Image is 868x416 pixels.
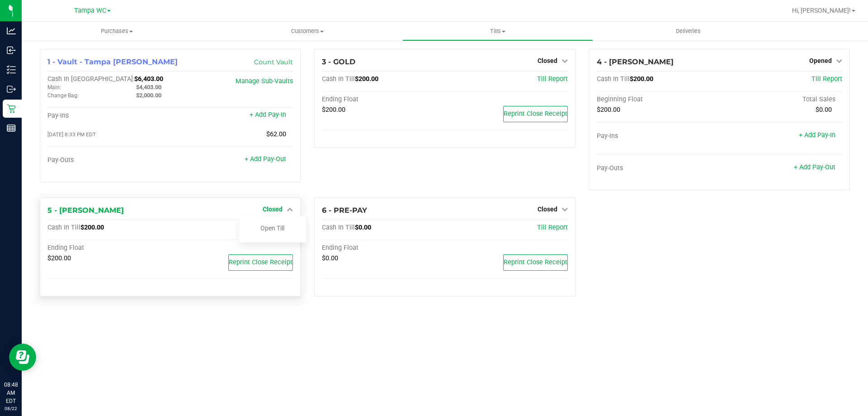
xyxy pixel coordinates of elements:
span: Tampa WC [74,7,106,14]
button: Reprint Close Receipt [228,254,293,271]
a: Tills [402,22,593,41]
iframe: Resource center [9,344,36,371]
a: Till Report [537,75,568,83]
div: Ending Float [322,96,445,104]
p: 08:48 AM EDT [4,381,18,405]
a: Deliveries [593,22,783,41]
a: Till Report [537,224,568,231]
inline-svg: Outbound [7,85,16,94]
span: Purchases [22,27,212,35]
div: Total Sales [719,96,842,104]
span: Main: [47,84,61,91]
span: $4,403.00 [136,84,161,91]
span: Reprint Close Receipt [504,258,567,266]
inline-svg: Inventory [7,65,16,74]
span: $2,000.00 [136,92,161,99]
button: Reprint Close Receipt [503,106,568,122]
div: Ending Float [47,244,170,252]
a: + Add Pay-In [799,131,835,139]
div: Pay-Outs [597,164,720,172]
div: Pay-Ins [47,112,170,120]
span: 1 - Vault - Tampa [PERSON_NAME] [47,57,178,66]
button: Reprint Close Receipt [503,254,568,271]
span: Closed [538,206,557,213]
p: 08/22 [4,405,18,412]
span: Tills [403,27,592,35]
span: $200.00 [597,106,620,114]
span: [DATE] 8:33 PM EDT [47,131,96,138]
span: $200.00 [355,75,378,83]
span: Customers [212,27,402,35]
a: Customers [212,22,402,41]
span: Cash In Till [322,224,355,231]
a: + Add Pay-Out [794,163,835,171]
inline-svg: Reports [7,124,16,133]
a: Purchases [22,22,212,41]
inline-svg: Analytics [7,26,16,35]
span: Change Bag: [47,92,79,99]
inline-svg: Inbound [7,46,16,55]
span: Opened [809,57,832,64]
span: $62.00 [266,130,286,138]
span: 5 - [PERSON_NAME] [47,206,124,215]
a: Open Till [260,225,284,232]
span: 3 - GOLD [322,57,355,66]
span: $0.00 [816,106,832,114]
span: 4 - [PERSON_NAME] [597,57,674,66]
span: Cash In Till [47,224,80,231]
div: Pay-Ins [597,132,720,140]
inline-svg: Retail [7,104,16,113]
a: Till Report [811,75,842,83]
span: $200.00 [630,75,653,83]
div: Beginning Float [597,96,720,104]
a: Count Vault [254,58,293,66]
a: + Add Pay-Out [245,155,286,163]
span: $200.00 [80,224,104,231]
span: Closed [263,206,283,213]
span: 6 - PRE-PAY [322,206,367,215]
span: $0.00 [322,254,338,262]
span: Hi, [PERSON_NAME]! [792,7,851,14]
span: Deliveries [664,27,713,35]
a: Manage Sub-Vaults [236,77,293,85]
span: $6,403.00 [134,75,163,83]
span: $200.00 [322,106,345,114]
span: Reprint Close Receipt [229,258,292,266]
span: $0.00 [355,224,371,231]
span: Reprint Close Receipt [504,110,567,118]
span: Closed [538,57,557,64]
span: Cash In Till [322,75,355,83]
div: Ending Float [322,244,445,252]
span: Cash In Till [597,75,630,83]
span: Cash In [GEOGRAPHIC_DATA]: [47,75,134,83]
span: $200.00 [47,254,71,262]
div: Pay-Outs [47,156,170,164]
a: + Add Pay-In [250,111,286,119]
